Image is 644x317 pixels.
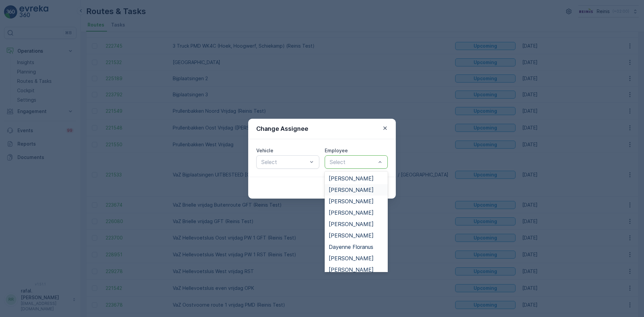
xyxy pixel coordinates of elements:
span: [PERSON_NAME] [329,255,374,261]
span: [PERSON_NAME] [329,232,374,239]
span: [PERSON_NAME] [329,187,374,193]
label: Employee [325,148,348,153]
label: Vehicle [256,148,273,153]
span: [PERSON_NAME] [329,175,374,181]
p: Select [261,158,308,166]
span: Dayenne Floranus [329,244,373,250]
span: [PERSON_NAME] [329,221,374,227]
p: Select [330,158,376,166]
span: [PERSON_NAME] [329,267,374,273]
p: Change Assignee [256,124,308,134]
span: [PERSON_NAME] [329,198,374,204]
span: [PERSON_NAME] [329,210,374,216]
